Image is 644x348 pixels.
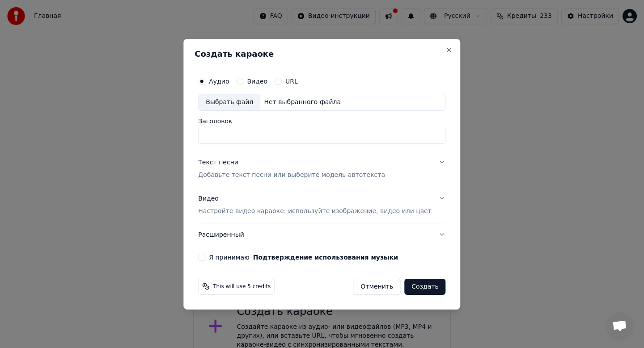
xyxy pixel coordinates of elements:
[198,223,445,246] button: Расширенный
[195,50,449,58] h2: Создать караоке
[198,206,431,215] p: Настройте видео караоке: используйте изображение, видео или цвет
[253,254,398,260] button: Я принимаю
[198,187,445,223] button: ВидеоНастройте видео караоке: используйте изображение, видео или цвет
[198,118,445,124] label: Заголовок
[285,78,298,84] label: URL
[404,278,445,294] button: Создать
[199,94,260,110] div: Выбрать файл
[198,171,385,180] p: Добавьте текст песни или выберите модель автотекста
[198,151,445,187] button: Текст песниДобавьте текст песни или выберите модель автотекста
[209,78,229,84] label: Аудио
[247,78,267,84] label: Видео
[209,254,398,260] label: Я принимаю
[260,98,344,107] div: Нет выбранного файла
[213,283,271,290] span: This will use 5 credits
[353,278,401,294] button: Отменить
[198,194,431,216] div: Видео
[198,158,238,167] div: Текст песни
